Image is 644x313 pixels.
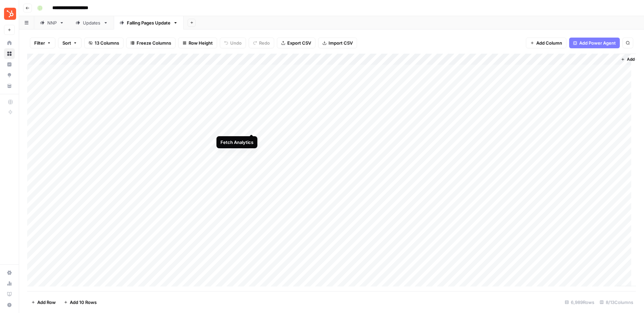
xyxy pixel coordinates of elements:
[126,38,176,48] button: Freeze Columns
[562,297,597,308] div: 6,989 Rows
[4,38,15,48] a: Home
[318,38,357,48] button: Import CSV
[30,38,55,48] button: Filter
[83,19,101,26] div: Updates
[4,8,16,20] img: Blog Content Action Plan Logo
[34,40,45,46] span: Filter
[287,40,311,46] span: Export CSV
[37,299,56,306] span: Add Row
[277,38,315,48] button: Export CSV
[70,299,97,306] span: Add 10 Rows
[220,38,246,48] button: Undo
[579,40,616,46] span: Add Power Agent
[526,38,566,48] button: Add Column
[230,40,242,46] span: Undo
[60,297,101,308] button: Add 10 Rows
[114,16,184,30] a: Falling Pages Update
[4,289,15,300] a: Learning Hub
[4,267,15,278] a: Settings
[220,139,253,146] div: Fetch Analytics
[137,40,171,46] span: Freeze Columns
[127,19,170,26] div: Falling Pages Update
[47,19,57,26] div: NNP
[4,300,15,310] button: Help + Support
[70,16,114,30] a: Updates
[58,38,82,48] button: Sort
[95,40,119,46] span: 13 Columns
[259,40,270,46] span: Redo
[4,278,15,289] a: Usage
[249,38,274,48] button: Redo
[84,38,123,48] button: 13 Columns
[189,40,213,46] span: Row Height
[329,40,353,46] span: Import CSV
[4,48,15,59] a: Browse
[62,40,71,46] span: Sort
[27,297,60,308] button: Add Row
[4,70,15,81] a: Opportunities
[4,5,15,22] button: Workspace: Blog Content Action Plan
[4,81,15,91] a: Your Data
[4,59,15,70] a: Insights
[569,38,620,48] button: Add Power Agent
[536,40,562,46] span: Add Column
[597,297,636,308] div: 8/13 Columns
[178,38,217,48] button: Row Height
[34,16,70,30] a: NNP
